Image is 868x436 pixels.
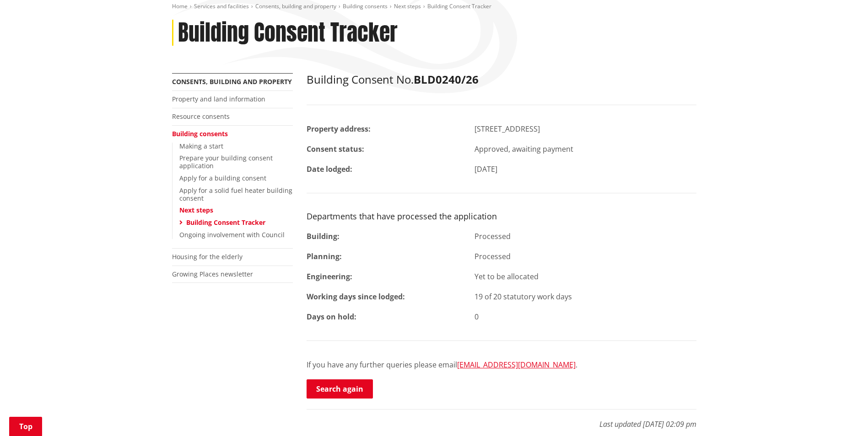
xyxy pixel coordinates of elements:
a: Consents, building and property [255,2,336,10]
a: Growing Places newsletter [172,270,253,278]
a: Ongoing involvement with Council [179,230,285,239]
nav: breadcrumb [172,3,696,11]
strong: BLD0240/26 [414,72,479,87]
div: [STREET_ADDRESS] [468,123,703,134]
a: Consents, building and property [172,77,292,86]
a: Prepare your building consent application [179,154,273,170]
div: Processed [468,231,703,242]
a: Apply for a solid fuel heater building consent​ [179,186,292,202]
strong: Working days since lodged: [307,292,405,302]
a: Next steps [179,206,213,214]
a: Top [9,417,42,436]
h1: Building Consent Tracker [178,20,398,46]
a: Home [172,2,188,10]
iframe: Messenger Launcher [826,398,859,431]
a: Building consents [172,129,228,138]
strong: Engineering: [307,271,352,282]
h3: Departments that have processed the application [307,212,696,222]
a: Next steps [394,2,421,10]
strong: Building: [307,231,340,241]
div: Yet to be allocated [468,271,703,282]
p: If you have any further queries please email . [307,359,696,370]
div: Processed [468,251,703,262]
strong: Days on hold: [307,312,356,322]
strong: Consent status: [307,144,364,154]
a: Apply for a building consent [179,174,266,182]
strong: Planning: [307,251,342,261]
a: Resource consents [172,112,230,121]
div: 19 of 20 statutory work days [468,291,703,302]
div: Approved, awaiting payment [468,144,703,154]
span: Building Consent Tracker [427,2,491,10]
a: [EMAIL_ADDRESS][DOMAIN_NAME] [457,360,576,370]
h2: Building Consent No. [307,73,696,86]
p: Last updated [DATE] 02:09 pm [307,409,696,430]
a: Making a start [179,142,223,150]
div: [DATE] [468,164,703,175]
div: 0 [468,311,703,322]
a: Building Consent Tracker [186,218,265,227]
a: Search again [307,379,373,399]
a: Services and facilities [194,2,249,10]
a: Housing for the elderly [172,252,243,261]
strong: Date lodged: [307,164,352,174]
a: Property and land information [172,95,265,103]
a: Building consents [343,2,388,10]
strong: Property address: [307,124,371,134]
